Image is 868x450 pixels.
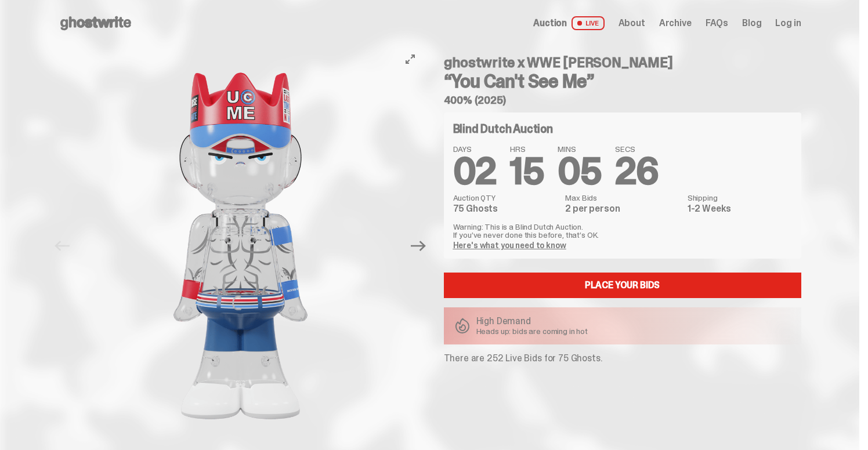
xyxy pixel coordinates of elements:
[81,46,400,445] img: John_Cena_Hero_1.png
[444,95,801,106] h5: 400% (2025)
[453,123,553,135] h4: Blind Dutch Auction
[453,204,559,213] dd: 75 Ghosts
[688,194,792,202] dt: Shipping
[558,147,601,195] span: 05
[510,147,544,195] span: 15
[615,145,659,153] span: SECS
[742,19,761,28] a: Blog
[565,194,680,202] dt: Max Bids
[619,19,645,28] a: About
[688,204,792,213] dd: 1-2 Weeks
[476,317,588,326] p: High Demand
[406,233,432,259] button: Next
[510,145,544,153] span: HRS
[453,194,559,202] dt: Auction QTY
[444,273,801,298] a: Place your Bids
[453,223,792,239] p: Warning: This is a Blind Dutch Auction. If you’ve never done this before, that’s OK.
[659,19,692,28] a: Archive
[453,145,497,153] span: DAYS
[615,147,659,195] span: 26
[565,204,680,213] dd: 2 per person
[444,354,801,363] p: There are 252 Live Bids for 75 Ghosts.
[453,147,497,195] span: 02
[444,56,801,70] h4: ghostwrite x WWE [PERSON_NAME]
[706,19,728,28] a: FAQs
[453,240,566,251] a: Here's what you need to know
[403,52,417,66] button: View full-screen
[533,16,604,30] a: Auction LIVE
[476,327,588,335] p: Heads up: bids are coming in hot
[444,72,801,90] h3: “You Can't See Me”
[572,16,605,30] span: LIVE
[533,19,567,28] span: Auction
[558,145,601,153] span: MINS
[775,19,801,28] a: Log in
